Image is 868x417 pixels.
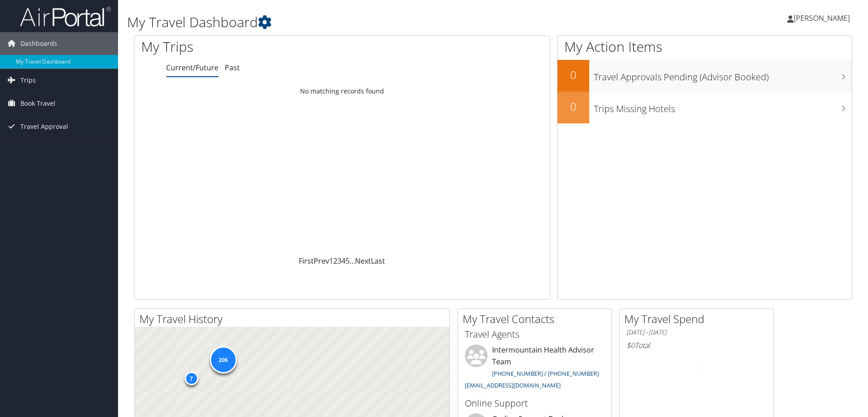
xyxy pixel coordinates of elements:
a: [EMAIL_ADDRESS][DOMAIN_NAME] [465,381,561,389]
span: … [350,256,355,266]
a: 4 [341,256,345,266]
a: 2 [333,256,337,266]
div: 7 [184,371,198,385]
div: 206 [209,346,237,373]
a: First [299,256,314,266]
a: [PHONE_NUMBER] / [PHONE_NUMBER] [492,369,599,378]
a: 1 [329,256,333,266]
a: 5 [345,256,350,266]
h1: My Travel Dashboard [127,13,615,32]
h1: My Action Items [557,37,852,56]
h1: My Trips [141,37,370,56]
h2: 0 [557,67,589,83]
a: 0Trips Missing Hotels [557,92,852,123]
a: Past [225,63,240,73]
h3: Online Support [465,397,605,410]
span: [PERSON_NAME] [794,13,850,23]
h2: My Travel History [139,311,449,327]
h3: Travel Approvals Pending (Advisor Booked) [594,66,852,83]
h2: My Travel Spend [624,311,773,327]
h2: My Travel Contacts [463,311,612,327]
a: Last [371,256,385,266]
a: Current/Future [166,63,218,73]
a: Next [355,256,371,266]
a: Prev [314,256,329,266]
span: $0 [626,340,635,350]
img: airportal-logo.png [20,6,111,27]
span: Travel Approval [20,115,68,138]
span: Dashboards [20,32,57,55]
span: Book Travel [20,92,55,115]
span: Trips [20,69,36,92]
h3: Trips Missing Hotels [594,98,852,115]
h6: Total [626,340,766,350]
td: No matching records found [134,83,550,99]
li: Intermountain Health Advisor Team [460,344,609,393]
a: 0Travel Approvals Pending (Advisor Booked) [557,60,852,92]
h3: Travel Agents [465,328,605,341]
h6: [DATE] - [DATE] [626,328,766,337]
a: [PERSON_NAME] [787,5,859,32]
a: 3 [337,256,341,266]
h2: 0 [557,99,589,114]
